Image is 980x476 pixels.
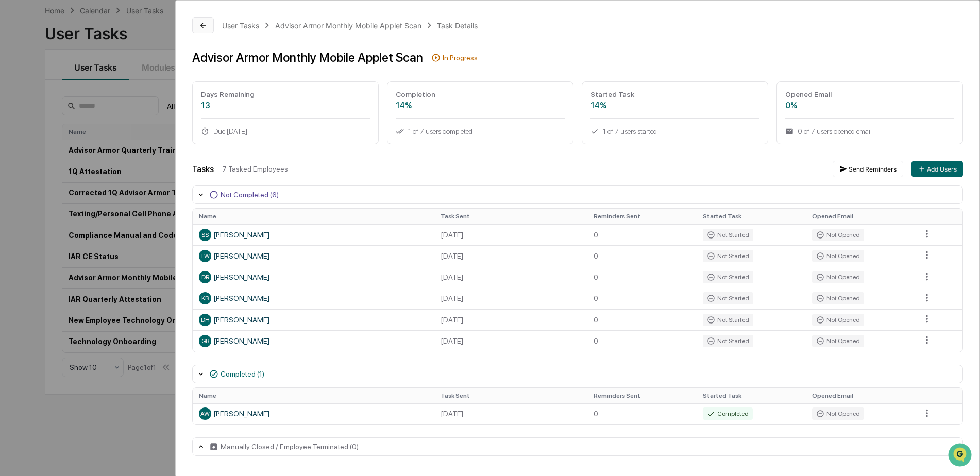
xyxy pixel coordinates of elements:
[75,131,83,139] div: 🗄️
[21,130,66,140] span: Preclearance
[703,229,753,241] div: Not Started
[201,337,209,345] span: GB
[812,314,864,326] div: Not Opened
[21,149,65,160] span: Data Lookup
[587,245,697,266] td: 0
[193,388,434,403] th: Name
[812,271,864,283] div: Not Opened
[703,271,753,283] div: Not Started
[587,388,697,403] th: Reminders Sent
[590,100,759,110] div: 14%
[812,250,864,262] div: Not Opened
[200,410,210,417] span: AW
[10,22,188,38] p: How can we help?
[697,388,806,403] th: Started Task
[396,100,565,110] div: 14%
[275,21,421,30] div: Advisor Armor Monthly Mobile Applet Scan
[434,288,587,309] td: [DATE]
[85,130,128,140] span: Attestations
[10,131,19,139] div: 🖐️
[806,388,915,403] th: Opened Email
[434,224,587,245] td: [DATE]
[703,335,753,347] div: Not Started
[833,161,903,177] button: Send Reminders
[175,82,188,94] button: Start new chat
[103,175,125,182] span: Pylon
[703,250,753,262] div: Not Started
[35,89,130,97] div: We're available if you need us!
[434,209,587,224] th: Task Sent
[434,309,587,330] td: [DATE]
[812,335,864,347] div: Not Opened
[221,443,359,451] div: Manually Closed / Employee Terminated (0)
[812,407,864,420] div: Not Opened
[35,79,169,89] div: Start new chat
[193,209,434,224] th: Name
[222,21,259,30] div: User Tasks
[590,90,759,98] div: Started Task
[201,90,370,98] div: Days Remaining
[201,274,209,281] span: DR
[437,21,478,30] div: Task Details
[587,267,697,288] td: 0
[396,90,565,98] div: Completion
[806,209,915,224] th: Opened Email
[587,209,697,224] th: Reminders Sent
[587,309,697,330] td: 0
[201,231,209,239] span: SS
[199,271,428,283] div: [PERSON_NAME]
[199,229,428,241] div: [PERSON_NAME]
[200,252,210,260] span: TW
[911,161,963,177] button: Add Users
[199,407,428,420] div: [PERSON_NAME]
[812,229,864,241] div: Not Opened
[785,127,954,135] div: 0 of 7 users opened email
[587,224,697,245] td: 0
[201,316,210,324] span: DH
[192,164,214,174] div: Tasks
[6,126,71,144] a: 🖐️Preclearance
[10,79,29,97] img: 1746055101610-c473b297-6a78-478c-a979-82029cc54cd1
[201,127,370,135] div: Due [DATE]
[199,335,428,347] div: [PERSON_NAME]
[703,314,753,326] div: Not Started
[396,127,565,135] div: 1 of 7 users completed
[434,267,587,288] td: [DATE]
[587,330,697,351] td: 0
[221,370,264,378] div: Completed (1)
[812,292,864,304] div: Not Opened
[947,442,975,470] iframe: Open customer support
[27,47,170,58] input: Clear
[703,407,753,420] div: Completed
[199,250,428,262] div: [PERSON_NAME]
[221,191,279,199] div: Not Completed (6)
[443,54,478,62] div: In Progress
[199,292,428,304] div: [PERSON_NAME]
[201,295,209,302] span: KB
[10,150,19,159] div: 🔎
[6,145,69,164] a: 🔎Data Lookup
[192,50,423,65] div: Advisor Armor Monthly Mobile Applet Scan
[785,100,954,110] div: 0%
[222,165,824,173] div: 7 Tasked Employees
[434,330,587,351] td: [DATE]
[434,245,587,266] td: [DATE]
[71,126,132,144] a: 🗄️Attestations
[587,288,697,309] td: 0
[434,388,587,403] th: Task Sent
[697,209,806,224] th: Started Task
[201,100,370,110] div: 13
[587,403,697,424] td: 0
[785,90,954,98] div: Opened Email
[434,403,587,424] td: [DATE]
[73,174,125,182] a: Powered byPylon
[590,127,759,135] div: 1 of 7 users started
[703,292,753,304] div: Not Started
[199,314,428,326] div: [PERSON_NAME]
